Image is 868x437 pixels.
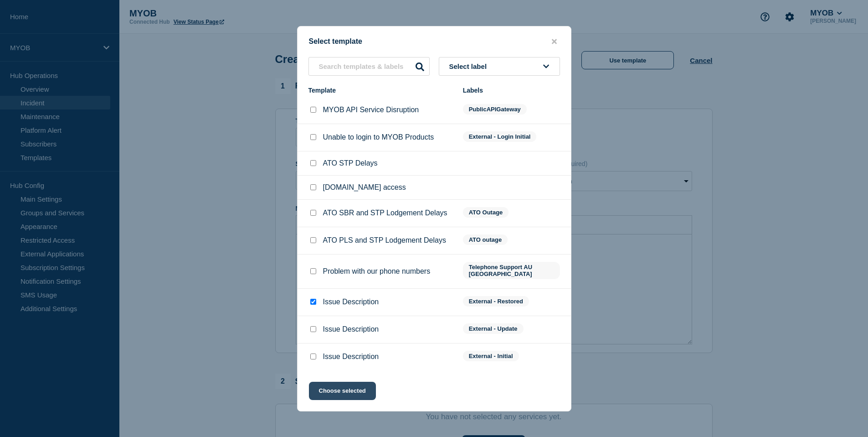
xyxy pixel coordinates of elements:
[310,107,316,113] input: MYOB API Service Disruption checkbox
[310,210,316,216] input: ATO SBR and STP Lodgement Delays checkbox
[310,184,316,190] input: my.myob.com access checkbox
[309,382,376,400] button: Choose selected
[323,159,378,167] p: ATO STP Delays
[463,351,519,361] span: External - Initial
[463,131,537,142] span: External - Login Initial
[310,299,316,305] input: Issue Description checkbox
[310,354,316,359] input: Issue Description checkbox
[308,57,430,76] input: Search templates & labels
[298,37,571,46] div: Select template
[463,234,508,245] span: ATO outage
[310,326,316,332] input: Issue Description checkbox
[323,353,379,361] p: Issue Description
[463,207,509,218] span: ATO Outage
[463,262,560,279] span: Telephone Support AU [GEOGRAPHIC_DATA]
[323,236,446,245] p: ATO PLS and STP Lodgement Delays
[310,160,316,166] input: ATO STP Delays checkbox
[323,133,434,141] p: Unable to login to MYOB Products
[463,87,560,94] div: Labels
[323,325,379,333] p: Issue Description
[449,62,491,70] span: Select label
[310,134,316,140] input: Unable to login to MYOB Products checkbox
[323,267,431,276] p: Problem with our phone numbers
[310,268,316,274] input: Problem with our phone numbers checkbox
[323,106,419,114] p: MYOB API Service Disruption
[549,37,560,46] button: close button
[439,57,560,76] button: Select label
[323,298,379,306] p: Issue Description
[463,323,524,334] span: External - Update
[310,237,316,243] input: ATO PLS and STP Lodgement Delays checkbox
[323,209,447,217] p: ATO SBR and STP Lodgement Delays
[323,183,406,192] p: [DOMAIN_NAME] access
[308,87,454,94] div: Template
[463,296,529,307] span: External - Restored
[463,104,527,114] span: PublicAPIGateway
